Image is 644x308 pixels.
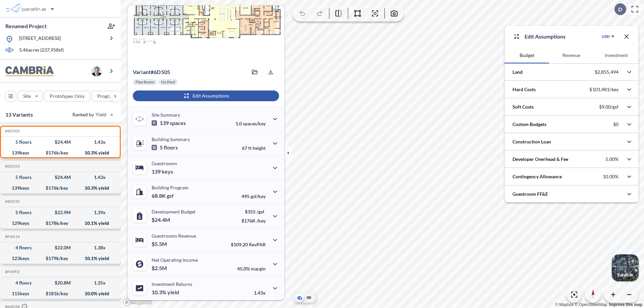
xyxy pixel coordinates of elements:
p: 5 [152,144,178,151]
h5: Click to copy the code [4,129,20,133]
span: Variant [133,69,151,75]
button: Budget [504,47,549,63]
p: Site [23,93,31,100]
p: 67 [242,145,266,151]
p: 5.00% [605,156,619,162]
p: Soft Costs [513,104,534,110]
p: 45.0% [237,266,266,271]
p: $355 [241,209,266,214]
img: user logo [91,66,102,76]
p: D [618,6,622,12]
p: # 6d505 [133,69,170,75]
span: keys [162,168,173,175]
span: gsf/key [251,193,266,199]
span: /gsf [257,209,264,214]
span: Yield [96,111,107,118]
div: USD [602,34,610,39]
p: 1.43x [254,290,266,296]
button: Edit Assumptions [133,90,279,101]
p: $2.5M [152,265,168,271]
p: 13 Variants [5,111,33,119]
p: 10.00% [603,174,619,180]
button: Revenue [549,47,594,63]
span: ft [248,145,252,151]
button: Site Plan [305,294,313,302]
p: Custom Budgets [513,121,546,128]
span: RevPAR [249,242,266,247]
a: Mapbox homepage [123,298,152,306]
h5: Click to copy the code [4,269,20,274]
span: /key [257,218,266,224]
button: Prototypes Only [44,91,90,102]
span: margin [251,266,266,271]
p: No Pool [161,79,175,85]
span: yield [167,289,179,296]
p: $176K [241,218,266,224]
p: $109.20 [231,242,266,247]
p: $9.00/gsf [599,104,619,110]
p: Developer Overhead & Fee [513,156,568,163]
img: Switcher Image [612,254,639,281]
p: Net Operating Income [152,257,198,263]
p: Contingency Allowance [513,173,562,180]
p: $24.4M [152,217,171,223]
p: Building Program [152,185,189,190]
p: Guestroom FF&E [513,191,548,197]
p: Building Summary [152,136,190,142]
button: Switcher ImageSatellite [612,254,639,281]
p: 68.8K [152,192,174,199]
p: Land [513,69,523,75]
h5: Click to copy the code [4,164,20,169]
p: Satellite [617,272,633,278]
p: Renamed Project [5,22,47,30]
button: Aerial View [296,294,304,302]
p: [STREET_ADDRESS] [19,35,61,43]
span: gsf [167,192,174,199]
span: spaces [170,120,186,126]
p: $101,481/key [589,86,619,93]
button: Investment [594,47,639,63]
p: 139 [152,168,173,175]
span: height [253,145,266,151]
a: Mapbox [555,302,574,307]
p: Prototypes Only [50,93,85,100]
img: BrandImage [5,66,54,76]
p: Construction Loan [513,138,551,145]
p: 5.46 acres ( 237,958 sf) [19,47,64,54]
h5: Click to copy the code [4,199,20,204]
button: Site [17,91,43,102]
p: 495 [241,193,266,199]
p: $5.5M [152,241,168,247]
span: floors [164,144,178,151]
h5: Click to copy the code [4,234,20,239]
p: Flex Room [136,79,154,85]
p: $0 [613,121,619,127]
p: Program [97,93,116,100]
p: Edit Assumptions [525,33,566,41]
p: 10.3% [152,289,179,296]
a: Improve this map [609,302,642,307]
button: Program [92,91,128,102]
p: Guestrooms [152,161,177,166]
p: $2,855,494 [595,69,619,75]
p: 1.0 [235,121,266,126]
p: Investment Returns [152,281,192,287]
button: Ranked by Yield [67,109,117,120]
p: Development Budget [152,209,196,214]
p: Guestrooms Revenue [152,233,196,239]
p: Site Summary [152,112,180,118]
p: 139 [152,120,186,126]
a: OpenStreetMap [575,302,607,307]
span: spaces/key [243,121,266,126]
p: Hard Costs [513,86,536,93]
